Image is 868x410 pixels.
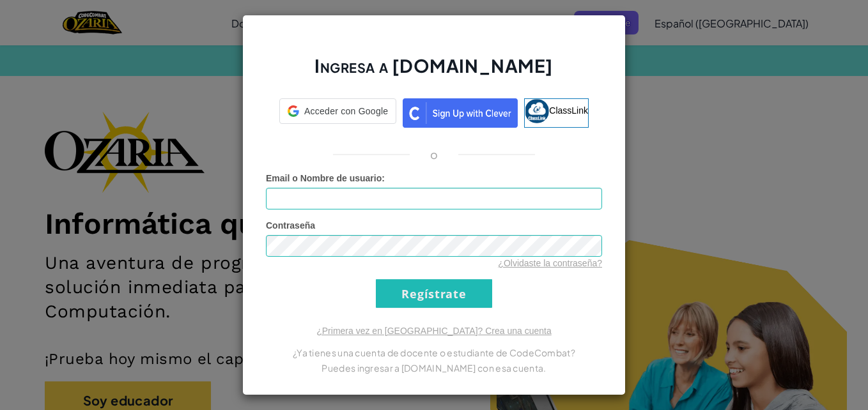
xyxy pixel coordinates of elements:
[549,105,588,116] span: ClassLink
[266,172,385,185] label: :
[525,99,549,123] img: classlink-logo-small.png
[403,98,518,128] img: clever_sso_button@2x.png
[279,98,396,124] div: Acceder con Google
[266,173,382,183] span: Email o Nombre de usuario
[279,98,396,128] a: Acceder con Google
[376,279,492,308] input: Regístrate
[266,360,602,376] p: Puedes ingresar a [DOMAIN_NAME] con esa cuenta.
[266,54,602,91] h2: Ingresa a [DOMAIN_NAME]
[316,326,552,336] a: ¿Primera vez en [GEOGRAPHIC_DATA]? Crea una cuenta
[498,258,602,268] a: ¿Olvidaste la contraseña?
[430,147,438,162] p: o
[266,345,602,360] p: ¿Ya tienes una cuenta de docente o estudiante de CodeCombat?
[266,220,315,231] span: Contraseña
[304,105,388,118] span: Acceder con Google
